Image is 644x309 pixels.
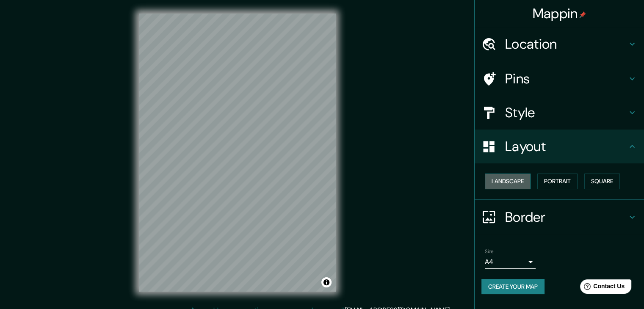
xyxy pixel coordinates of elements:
button: Portrait [537,174,578,189]
div: Layout [475,130,644,163]
iframe: Help widget launcher [569,276,635,300]
div: A4 [485,255,536,269]
button: Square [584,174,620,189]
div: Style [475,96,644,130]
h4: Style [505,104,627,121]
div: Pins [475,62,644,96]
h4: Pins [505,70,627,87]
h4: Location [505,36,627,52]
label: Size [485,248,494,255]
button: Landscape [485,174,531,189]
img: pin-icon.png [579,11,586,18]
h4: Mappin [533,5,586,22]
button: Toggle attribution [321,277,332,287]
button: Create your map [481,279,544,295]
h4: Layout [505,138,627,155]
h4: Border [505,209,627,226]
canvas: Map [139,14,336,292]
div: Border [475,200,644,234]
div: Location [475,27,644,61]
